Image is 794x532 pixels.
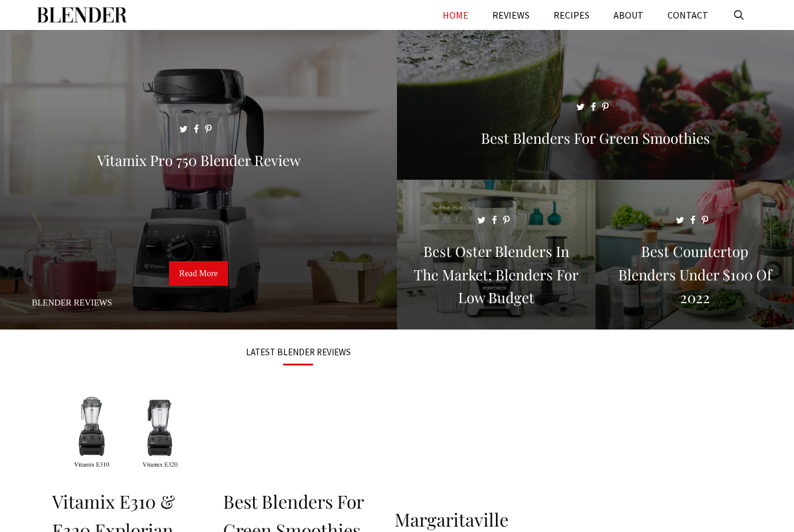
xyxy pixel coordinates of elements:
[52,392,201,476] img: Vitamix E310 & E320 Explorian Series Review
[52,347,544,356] h3: LATEST BLENDER REVIEWS
[397,165,794,177] a: Best Blenders for Green Smoothies
[397,315,595,327] a: Best Oster Blenders in the Market: Blenders for Low Budget
[395,392,576,494] img: Margaritaville Bahamas Frozen Concoction Maker Review
[169,261,228,286] a: Read More
[595,315,794,327] a: Best Countertop Blenders Under $100 of 2022
[32,298,112,307] a: Blender Reviews
[223,392,372,476] img: Best Blenders for Green Smoothies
